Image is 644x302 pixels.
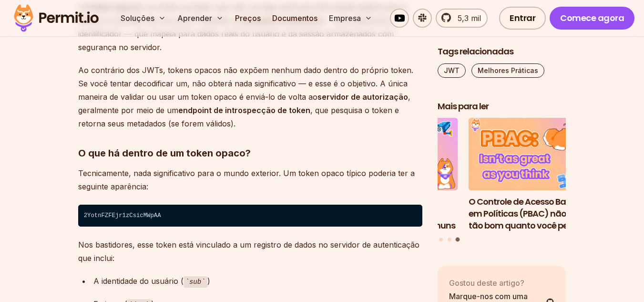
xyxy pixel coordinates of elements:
[436,9,488,28] a: 5,3 mil
[439,238,443,241] button: Ir para o slide 1
[117,9,170,28] button: Soluções
[268,9,321,28] a: Documentos
[78,147,251,159] font: O que há dentro de um token opaco?
[560,12,624,24] font: Comece agora
[471,63,544,78] a: Melhores Práticas
[510,12,535,24] font: Entrar
[438,45,513,57] font: Tags relacionadas
[317,92,408,102] font: servidor de autorização
[78,205,422,227] code: 2YotnFZFEjr1zCsicMWpAA
[325,9,376,28] button: Empresa
[272,13,317,23] font: Documentos
[444,66,460,74] font: JWT
[93,276,184,286] font: A identidade do usuário (
[184,276,207,288] code: sub
[178,105,310,115] font: endpoint de introspecção de token
[438,63,466,78] a: JWT
[499,7,546,30] a: Entrar
[469,118,597,232] li: 3 de 3
[78,240,419,263] font: Nos bastidores, esse token está vinculado a um registro de dados no servidor de autenticação que ...
[478,66,538,74] font: Melhores Práticas
[469,196,592,231] font: O Controle de Acesso Baseado em Políticas (PBAC) não é tão bom quanto você pensa
[448,238,451,241] button: Ir para o slide 2
[231,9,265,28] a: Preços
[469,118,597,191] img: O Controle de Acesso Baseado em Políticas (PBAC) não é tão bom quanto você pensa
[469,118,597,232] a: O Controle de Acesso Baseado em Políticas (PBAC) não é tão bom quanto você pensaO Controle de Ace...
[10,2,103,34] img: Logotipo da permissão
[174,9,227,28] button: Aprender
[78,65,413,102] font: Ao contrário dos JWTs, tokens opacos não expõem nenhum dado dentro do próprio token. Se você tent...
[438,100,489,112] font: Mais para ler
[329,13,361,23] font: Empresa
[449,278,524,288] font: Gostou deste artigo?
[438,118,566,243] div: Postagens
[329,118,458,191] img: Como usar JWTs para autorização: práticas recomendadas e erros comuns
[458,13,481,23] font: 5,3 mil
[78,168,415,191] font: Tecnicamente, nada significativo para o mundo exterior. Um token opaco típico poderia ter a segui...
[550,7,634,30] a: Comece agora
[329,118,458,232] li: 2 de 3
[207,276,210,286] font: )
[456,238,460,242] button: Vá para o slide 3
[235,13,261,23] font: Preços
[121,13,154,23] font: Soluções
[177,13,212,23] font: Aprender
